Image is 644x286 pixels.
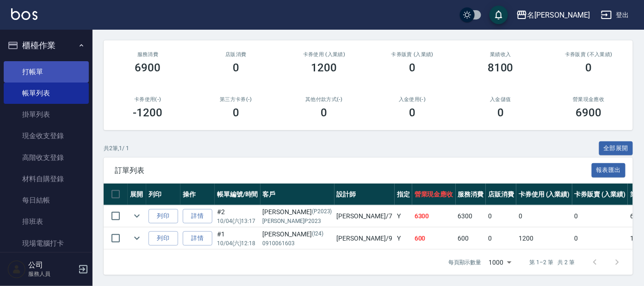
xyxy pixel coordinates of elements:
[556,96,622,102] h2: 營業現金應收
[115,51,181,57] h3: 服務消費
[260,184,334,205] th: 客戶
[130,231,144,245] button: expand row
[334,205,395,227] td: [PERSON_NAME] /7
[4,83,89,104] a: 帳單列表
[379,51,446,57] h2: 卡券販賣 (入業績)
[311,61,337,74] h3: 1200
[4,104,89,125] a: 掛單列表
[456,205,486,227] td: 6300
[217,239,258,248] p: 10/04 (六) 12:18
[334,184,395,205] th: 設計師
[180,184,215,205] th: 操作
[486,228,516,249] td: 0
[128,184,146,205] th: 展開
[592,163,626,178] button: 報表匯出
[263,217,332,225] p: [PERSON_NAME]P2023
[321,106,328,119] h3: 0
[395,184,412,205] th: 指定
[263,239,332,248] p: 0910061603
[130,209,144,223] button: expand row
[395,228,412,249] td: Y
[215,184,260,205] th: 帳單編號/時間
[4,233,89,254] a: 現場電腦打卡
[149,209,178,223] button: 列印
[395,205,412,227] td: Y
[115,166,592,175] span: 訂單列表
[217,217,258,225] p: 10/04 (六) 13:17
[516,228,572,249] td: 1200
[4,147,89,168] a: 高階收支登錄
[379,96,446,102] h2: 入金使用(-)
[412,228,456,249] td: 600
[489,6,508,24] button: save
[233,61,239,74] h3: 0
[468,51,534,57] h2: 業績收入
[412,184,456,205] th: 營業現金應收
[572,184,628,205] th: 卡券販賣 (入業績)
[412,205,456,227] td: 6300
[488,61,514,74] h3: 8100
[7,260,26,279] img: Person
[572,228,628,249] td: 0
[291,51,357,57] h2: 卡券使用 (入業績)
[456,184,486,205] th: 服務消費
[4,168,89,190] a: 材料自購登錄
[203,51,269,57] h2: 店販消費
[291,96,357,102] h2: 其他付款方式(-)
[409,61,415,74] h3: 0
[312,207,332,217] p: (P2023)
[149,231,178,246] button: 列印
[233,106,239,119] h3: 0
[4,33,89,57] button: 櫃檯作業
[133,106,162,119] h3: -1200
[183,231,212,246] a: 詳情
[597,6,633,24] button: 登出
[312,229,323,239] p: (I24)
[586,61,592,74] h3: 0
[527,9,590,21] div: 名[PERSON_NAME]
[485,250,515,275] div: 1000
[4,211,89,232] a: 排班表
[516,205,572,227] td: 0
[516,184,572,205] th: 卡券使用 (入業績)
[183,209,212,223] a: 詳情
[11,8,37,20] img: Logo
[530,258,575,267] p: 第 1–2 筆 共 2 筆
[263,207,332,217] div: [PERSON_NAME]
[115,96,181,102] h2: 卡券使用(-)
[334,228,395,249] td: [PERSON_NAME] /9
[592,165,626,174] a: 報表匯出
[4,190,89,211] a: 每日結帳
[203,96,269,102] h2: 第三方卡券(-)
[468,96,534,102] h2: 入金儲值
[556,51,622,57] h2: 卡券販賣 (不入業績)
[448,258,482,267] p: 每頁顯示數量
[513,6,594,25] button: 名[PERSON_NAME]
[409,106,415,119] h3: 0
[215,228,260,249] td: #1
[572,205,628,227] td: 0
[4,125,89,146] a: 現金收支登錄
[146,184,180,205] th: 列印
[576,106,602,119] h3: 6900
[486,205,516,227] td: 0
[215,205,260,227] td: #2
[497,106,504,119] h3: 0
[456,228,486,249] td: 600
[135,61,161,74] h3: 6900
[28,261,75,270] h5: 公司
[263,229,332,239] div: [PERSON_NAME]
[486,184,516,205] th: 店販消費
[4,61,89,83] a: 打帳單
[104,144,129,153] p: 共 2 筆, 1 / 1
[28,270,75,278] p: 服務人員
[599,141,633,156] button: 全部展開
